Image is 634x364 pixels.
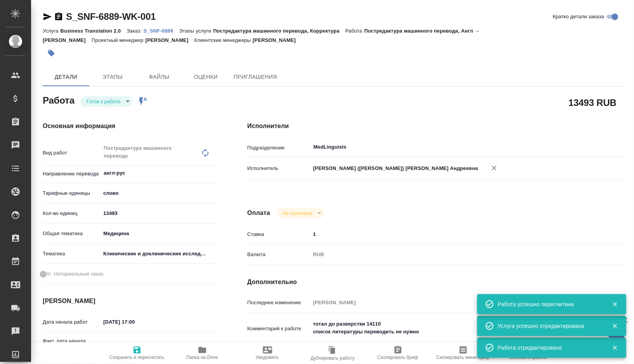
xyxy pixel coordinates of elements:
button: Закрыть [607,344,623,351]
p: [PERSON_NAME] [145,37,194,43]
button: Сохранить и пересчитать [104,342,170,364]
span: Уведомить [256,355,279,360]
textarea: тотал до разверстки 14110 список литературы переводить не нужно [310,317,594,338]
button: Закрыть [607,301,623,308]
h2: Работа [43,93,75,107]
p: Тематика [43,250,101,258]
div: RUB [310,248,594,261]
a: S_SNF-6889-WK-001 [66,11,156,22]
div: слово [101,187,216,200]
p: Дата начала работ [43,318,101,326]
h4: Дополнительно [247,277,625,287]
h4: Оплата [247,208,270,218]
div: Готов к работе [276,208,324,218]
button: Скопировать ссылку для ЯМессенджера [43,12,52,21]
input: Пустое поле [101,339,168,350]
p: Подразделение [247,144,310,152]
div: Клинические и доклинические исследования [101,247,216,260]
p: Заказ: [127,28,143,34]
p: [PERSON_NAME] [253,37,302,43]
button: Уведомить [235,342,300,364]
h2: 13493 RUB [568,96,617,109]
button: Удалить исполнителя [486,159,503,177]
p: S_SNF-6889 [144,28,179,34]
h4: Основная информация [43,121,216,131]
p: Клиентские менеджеры [194,37,253,43]
span: Скопировать бриф [377,355,418,360]
span: Файлы [141,72,178,82]
span: Папка на Drive [186,355,218,360]
p: Исполнитель [247,165,310,172]
div: Работа успешно пересчитана [498,300,600,308]
a: S_SNF-6889 [144,27,179,34]
button: Папка на Drive [170,342,235,364]
span: Оценки [187,72,224,82]
button: Дублировать работу [300,342,365,364]
div: Медицина [101,227,216,240]
p: Ставка [247,231,310,238]
button: Скопировать бриф [365,342,431,364]
h4: Исполнители [247,121,625,131]
span: Нотариальный заказ [54,270,103,278]
div: Работа отредактирована [498,344,600,352]
button: Закрыть [607,322,623,329]
span: Приглашения [234,72,277,82]
p: Факт. дата начала работ [43,337,101,353]
p: Общая тематика [43,230,101,237]
input: Пустое поле [310,297,594,308]
span: Сохранить и пересчитать [109,355,165,360]
button: Скопировать мини-бриф [431,342,496,364]
input: ✎ Введи что-нибудь [101,208,216,219]
p: Услуга [43,28,60,34]
button: Добавить тэг [43,45,60,62]
p: Вид работ [43,149,101,157]
input: ✎ Введи что-нибудь [101,316,168,328]
p: Кол-во единиц [43,210,101,217]
p: Постредактура машинного перевода, Корректура [213,28,345,34]
div: Готов к работе [80,96,132,107]
p: Комментарий к работе [247,325,310,333]
p: Business Translation 2.0 [60,28,127,34]
p: Валюта [247,251,310,258]
p: Проектный менеджер [92,37,145,43]
p: Тарифные единицы [43,189,101,197]
button: Open [590,146,591,148]
span: Скопировать мини-бриф [436,355,490,360]
button: Open [212,172,214,174]
span: Этапы [94,72,131,82]
span: Дублировать работу [311,355,355,361]
input: ✎ Введи что-нибудь [310,229,594,240]
h4: [PERSON_NAME] [43,296,216,306]
button: Готов к работе [84,98,123,105]
span: Кратко детали заказа [553,13,604,21]
p: Последнее изменение [247,299,310,307]
button: Не оплачена [280,210,315,217]
div: Услуга успешно отредактирована [498,322,600,330]
p: Этапы услуги [179,28,213,34]
button: Скопировать ссылку [54,12,63,21]
p: [PERSON_NAME] ([PERSON_NAME]) [PERSON_NAME] Андреевна [310,165,478,172]
p: Направление перевода [43,170,101,178]
span: Детали [47,72,85,82]
p: Работа [345,28,364,34]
